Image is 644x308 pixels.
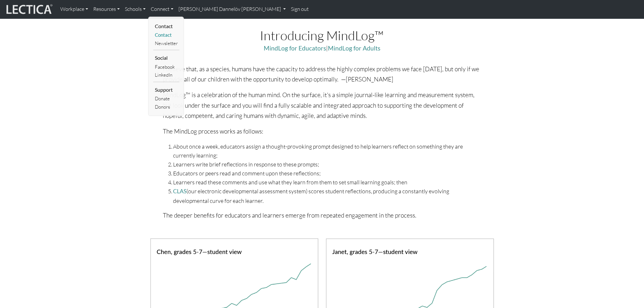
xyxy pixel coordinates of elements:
[91,3,122,16] a: Resources
[109,28,535,43] h1: Introducing MindLog™
[173,188,186,195] a: CLAS
[5,3,53,15] img: lecticalive
[173,169,481,178] li: Educators or peers read and comment upon these reflections;
[173,160,481,169] li: Learners write brief reflections in response to these prompts;
[163,210,481,221] p: The deeper benefits for educators and learners emerge from repeated engagement in the process.
[163,90,481,121] p: MindLog™ is a celebration of the human mind. On the surface, it's a simple journal-like learning ...
[153,39,179,47] a: Newsletter
[173,178,481,187] li: Learners read these comments and use what they learn from them to set small learning goals; then
[163,64,481,85] p: I believe that, as a species, humans have the capacity to address the highly complex problems we ...
[58,3,91,16] a: Workplace
[153,63,179,71] a: Facebook
[173,142,481,160] li: About once a week, educators assign a thought-provoking prompt designed to help learners reflect ...
[176,3,288,16] a: [PERSON_NAME] Dannelöv [PERSON_NAME]
[153,31,179,39] a: Contact
[173,187,481,205] li: (our electronic developmental assessment system) scores student reflections, producing a constant...
[264,44,326,52] a: MindLog for Educators
[109,43,535,54] p: |
[153,85,179,95] li: Support
[328,44,380,52] a: MindLog for Adults
[153,95,179,103] a: Donate
[122,3,148,16] a: Schools
[153,21,179,31] li: Contact
[163,126,481,137] p: The MindLog process works as follows:
[153,53,179,63] li: Social
[153,71,179,79] a: LinkedIn
[288,3,311,16] a: Sign out
[148,3,176,16] a: Connect
[153,103,179,111] a: Donors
